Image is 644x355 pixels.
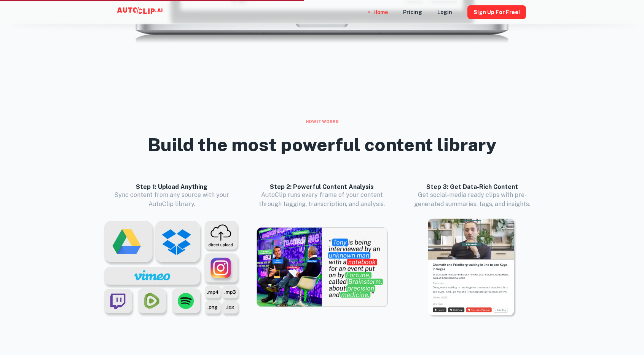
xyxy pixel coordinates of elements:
[256,183,388,190] h6: Step 2: Powerful Content Analysis
[403,183,541,190] h6: Step 3: Get Data-Rich Content
[103,118,541,125] div: How it works
[103,221,241,318] img: lightmode
[467,5,526,19] button: Sign Up for free!
[103,190,241,209] p: Sync content from any source with your AutoClip library.
[403,190,541,209] p: Get social-media ready clips with pre-generated summaries, tags, and insights.
[148,134,497,156] h2: Build the most powerful content library
[427,218,517,318] img: lightmode
[256,190,388,209] p: AutoClip runs every frame of your content through tagging, transcription, and analysis.
[103,183,241,190] h6: Step 1: Upload Anything
[256,227,388,308] img: lightmode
